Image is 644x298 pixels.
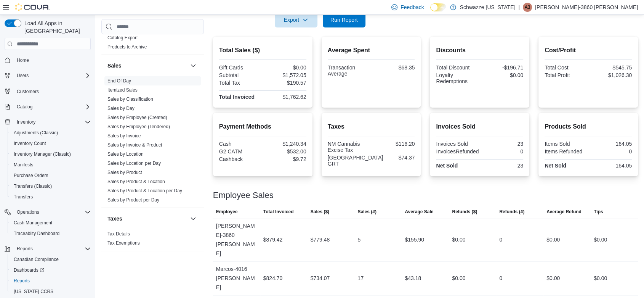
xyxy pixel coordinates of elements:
[107,188,182,193] a: Sales by Product & Location per Day
[219,148,261,155] div: G2 CATM
[11,229,91,238] span: Traceabilty Dashboard
[11,255,62,264] a: Canadian Compliance
[546,274,560,283] div: $0.00
[2,85,94,97] button: Customers
[452,209,477,215] span: Refunds ($)
[590,148,632,155] div: 0
[264,94,306,100] div: $1,762.62
[14,256,59,263] span: Canadian Compliance
[17,119,35,125] span: Inventory
[107,215,187,222] button: Taxes
[14,55,91,65] span: Home
[107,62,187,69] button: Sales
[2,207,94,217] button: Operations
[11,287,56,296] a: [US_STATE] CCRS
[14,71,32,80] button: Users
[11,171,91,180] span: Purchase Orders
[14,183,52,189] span: Transfers (Classic)
[17,89,39,95] span: Customers
[545,148,586,155] div: Items Refunded
[17,246,33,252] span: Reports
[590,163,632,169] div: 164.05
[14,151,71,157] span: Inventory Manager (Classic)
[189,214,198,223] button: Taxes
[14,267,44,273] span: Dashboards
[264,148,306,155] div: $532.00
[590,72,632,78] div: $1,026.30
[14,71,91,80] span: Users
[8,254,94,265] button: Canadian Compliance
[107,142,162,148] span: Sales by Invoice & Product
[436,148,479,155] div: InvoicesRefunded
[14,56,32,65] a: Home
[14,208,91,217] span: Operations
[481,141,523,147] div: 23
[107,197,159,203] span: Sales by Product per Day
[14,244,36,253] button: Reports
[8,170,94,181] button: Purchase Orders
[264,141,306,147] div: $1,240.34
[107,114,167,121] span: Sales by Employee (Created)
[107,240,140,246] span: Tax Exemptions
[107,169,142,176] span: Sales by Product
[14,220,52,226] span: Cash Management
[107,179,165,185] span: Sales by Product & Location
[311,235,330,244] div: $779.48
[107,62,122,69] h3: Sales
[17,209,39,215] span: Operations
[264,64,306,71] div: $0.00
[107,160,161,166] span: Sales by Location per Day
[21,19,91,35] span: Load All Apps in [GEOGRAPHIC_DATA]
[107,78,131,84] a: End Of Day
[14,86,91,96] span: Customers
[107,197,159,203] a: Sales by Product per Day
[545,163,566,169] strong: Net Sold
[460,3,516,12] p: Schwazze [US_STATE]
[590,64,632,71] div: $545.75
[2,117,94,127] button: Inventory
[11,139,49,148] a: Inventory Count
[15,3,50,11] img: Cova
[101,76,204,208] div: Sales
[546,235,560,244] div: $0.00
[11,182,55,191] a: Transfers (Classic)
[481,64,523,71] div: -$196.71
[590,141,632,147] div: 164.05
[358,235,361,244] div: 5
[545,72,586,78] div: Total Profit
[11,128,61,137] a: Adjustments (Classic)
[323,12,365,27] button: Run Report
[11,182,91,191] span: Transfers (Classic)
[328,46,415,55] h2: Average Spent
[328,122,415,131] h2: Taxes
[358,274,364,283] div: 17
[107,87,138,93] a: Itemized Sales
[523,3,532,12] div: Alexis-3860 Shoope
[219,94,255,100] strong: Total Invoiced
[525,3,530,12] span: A3
[219,72,261,78] div: Subtotal
[14,118,91,127] span: Inventory
[358,209,376,215] span: Sales (#)
[101,229,204,251] div: Taxes
[8,286,94,297] button: [US_STATE] CCRS
[219,64,261,71] div: Gift Cards
[219,141,261,147] div: Cash
[107,151,144,157] a: Sales by Location
[213,218,260,261] div: [PERSON_NAME]-3860 [PERSON_NAME]
[11,128,91,137] span: Adjustments (Classic)
[101,33,204,55] div: Products
[8,127,94,138] button: Adjustments (Classic)
[14,140,46,147] span: Inventory Count
[107,170,142,175] a: Sales by Product
[436,64,478,71] div: Total Discount
[14,288,53,295] span: [US_STATE] CCRS
[14,208,42,217] button: Operations
[8,217,94,228] button: Cash Management
[14,130,58,136] span: Adjustments (Classic)
[219,46,306,55] h2: Total Sales ($)
[107,106,135,111] a: Sales by Day
[436,141,478,147] div: Invoices Sold
[213,261,260,295] div: Marcos-4016 [PERSON_NAME]
[275,12,317,27] button: Export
